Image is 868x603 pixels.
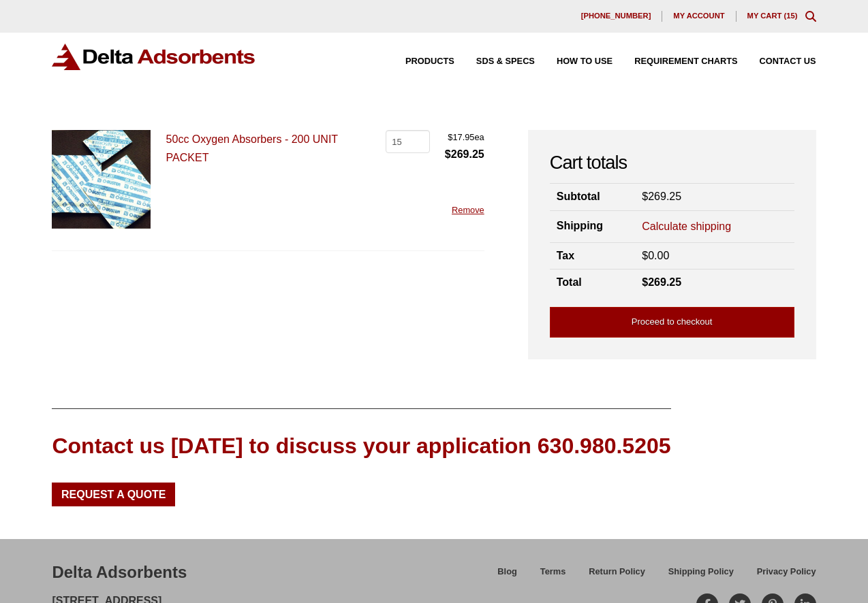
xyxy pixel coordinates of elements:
a: How to Use [535,57,613,66]
a: Blog [486,564,528,588]
img: 50cc Oxygen Absorbers - 200 UNIT PACKET [52,130,151,229]
th: Total [550,270,636,296]
a: 50cc Oxygen Absorbers - 200 UNIT PACKET [166,133,338,163]
a: My Cart (15) [747,12,798,20]
a: Request a Quote [52,483,175,506]
span: ea [445,130,484,145]
img: Delta Adsorbents [52,44,256,70]
span: SDS & SPECS [476,57,535,66]
bdi: 269.25 [642,276,681,288]
span: Privacy Policy [757,568,816,576]
a: Remove this item [452,205,484,215]
span: How to Use [557,57,613,66]
h2: Cart totals [550,152,794,174]
bdi: 269.25 [642,191,681,202]
a: SDS & SPECS [454,57,535,66]
a: Return Policy [577,564,657,588]
div: Toggle Modal Content [805,11,816,22]
div: Contact us [DATE] to discuss your application 630.980.5205 [52,431,670,461]
span: Shipping Policy [668,568,734,576]
span: Blog [497,568,516,576]
bdi: 269.25 [445,148,484,160]
input: Product quantity [386,130,430,153]
span: Requirement Charts [634,57,737,66]
a: Products [384,57,454,66]
span: My account [673,12,724,20]
span: $ [642,276,648,288]
span: Contact Us [760,57,816,66]
span: 15 [786,12,794,20]
bdi: 0.00 [642,250,669,261]
a: [PHONE_NUMBER] [570,11,663,22]
span: $ [642,250,648,261]
span: [PHONE_NUMBER] [581,12,651,20]
span: Terms [540,568,565,576]
span: Products [405,57,454,66]
a: Shipping Policy [657,564,745,588]
th: Subtotal [550,184,636,210]
a: Contact Us [738,57,816,66]
a: My account [662,11,736,22]
bdi: 17.95 [448,132,474,142]
span: Return Policy [589,568,645,576]
span: $ [445,148,451,160]
div: Delta Adsorbents [52,561,187,584]
a: Privacy Policy [745,564,816,588]
a: Proceed to checkout [550,307,794,338]
th: Tax [550,243,636,270]
a: Terms [529,564,577,588]
span: $ [642,191,648,202]
th: Shipping [550,210,636,242]
a: Requirement Charts [613,57,737,66]
a: Calculate shipping [642,219,731,234]
span: $ [448,132,452,142]
span: Request a Quote [61,489,166,500]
